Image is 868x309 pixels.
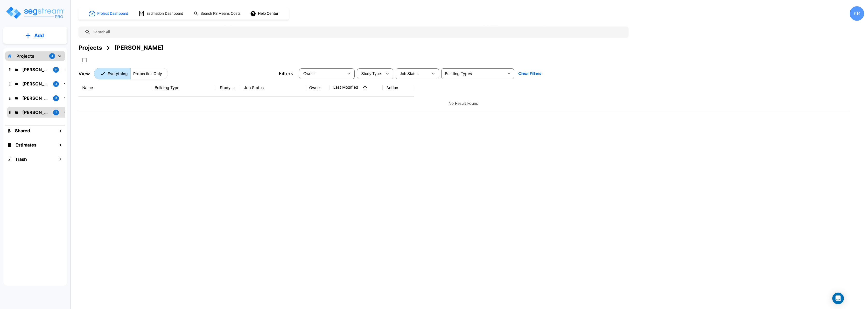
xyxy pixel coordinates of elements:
[249,9,280,18] button: Help Center
[3,28,67,42] button: Add
[55,96,57,100] p: 3
[151,79,216,97] th: Building Type
[240,79,305,97] th: Job Status
[505,70,512,77] button: Open
[56,110,57,114] p: 1
[303,72,315,76] span: Owner
[114,43,164,52] div: [PERSON_NAME]
[15,142,36,148] h1: Estimates
[850,6,864,21] div: KR
[516,69,543,78] button: Clear Filters
[192,9,243,18] button: Search RS Means Costs
[16,53,34,59] p: Projects
[329,79,383,97] th: Last Modified
[137,8,186,19] button: Estimation Dashboard
[22,109,49,116] p: M.E. Folder
[216,79,240,97] th: Study Type
[78,70,90,77] p: View
[94,68,131,79] button: Everything
[51,54,53,58] p: 4
[22,66,49,73] p: Kristina's Folder (Finalized Reports)
[832,293,844,304] div: Open Intercom Messenger
[22,95,49,101] p: Jon's Folder
[55,82,57,86] p: 3
[397,67,428,80] div: Select
[82,100,845,106] p: No Result Found
[201,11,241,16] h1: Search RS Means Costs
[55,68,57,72] p: 14
[443,70,504,77] input: Building Types
[34,32,44,39] p: Add
[383,79,414,97] th: Action
[400,72,419,76] span: Job Status
[300,67,344,80] div: Select
[87,8,131,19] button: Project Dashboard
[15,127,30,134] h1: Shared
[133,71,162,77] p: Properties Only
[147,11,183,16] h1: Estimation Dashboard
[108,71,128,77] p: Everything
[78,43,102,52] div: Projects
[91,27,626,38] input: Search All
[279,70,293,77] p: Filters
[15,156,27,162] h1: Trash
[361,72,381,76] span: Study Type
[130,68,168,79] button: Properties Only
[78,79,151,97] th: Name
[358,67,383,80] div: Select
[80,55,89,65] button: SelectAll
[22,81,49,87] p: Karina's Folder
[97,11,128,16] h1: Project Dashboard
[94,68,168,79] div: Platform
[305,79,329,97] th: Owner
[6,6,65,20] img: Logo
